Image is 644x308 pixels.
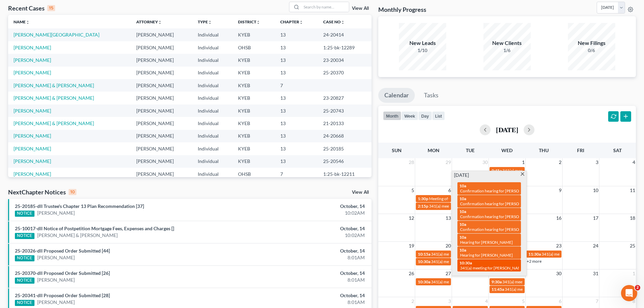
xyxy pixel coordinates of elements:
span: 29 [445,158,452,166]
h2: [DATE] [496,126,518,133]
iframe: Intercom live chat [621,285,637,301]
td: 25-20546 [318,155,372,168]
td: [PERSON_NAME] [131,41,192,54]
td: KYEB [233,142,275,155]
span: 10:30a [418,259,430,264]
div: 10 [69,189,76,195]
td: [PERSON_NAME] [131,142,192,155]
span: 341(a) meeting for [PERSON_NAME] [502,279,568,284]
span: Sat [613,147,622,153]
div: 8:01AM [253,277,365,283]
td: 13 [275,41,318,54]
td: [PERSON_NAME] [131,168,192,180]
a: View All [352,6,369,11]
div: 1/6 [483,47,531,54]
span: 2:15p [418,204,428,209]
div: New Clients [483,39,531,47]
div: NOTICE [15,278,34,284]
span: 9:45a [492,168,502,173]
span: 341(a) meeting for [PERSON_NAME] [460,265,525,270]
span: 27 [445,269,452,278]
span: Hearing for [PERSON_NAME] [460,240,513,245]
td: Individual [192,130,233,142]
td: [PERSON_NAME] [131,79,192,92]
span: 341(a) meeting for [PERSON_NAME] [431,252,496,257]
td: 13 [275,92,318,104]
span: 16 [555,214,562,222]
span: 7 [595,297,599,305]
a: 25-20326-dll Proposed Order Submitted [44] [15,248,110,254]
a: [PERSON_NAME] [14,133,51,139]
div: 10:02AM [253,210,365,216]
td: 13 [275,155,318,168]
td: [PERSON_NAME] [131,28,192,41]
a: 25-20185-dll Trustee's Chapter 13 Plan Recommendation [37] [15,203,144,209]
span: 25 [629,242,636,250]
td: [PERSON_NAME] [131,104,192,117]
td: [PERSON_NAME] [131,117,192,129]
span: 6 [448,186,452,194]
span: 30 [482,158,488,166]
span: 24 [592,242,599,250]
span: 1:30p [418,196,428,201]
a: 25-20370-dll Proposed Order Submitted [26] [15,270,110,276]
span: Tue [466,147,475,153]
td: 13 [275,67,318,79]
td: KYEB [233,104,275,117]
div: NOTICE [15,211,34,217]
div: October, 14 [253,225,365,232]
a: [PERSON_NAME] [14,70,51,75]
span: 23 [555,242,562,250]
span: 10a [459,183,466,188]
td: OHSB [233,41,275,54]
div: NOTICE [15,255,34,261]
a: Chapterunfold_more [280,19,303,24]
button: week [401,111,418,120]
div: NextChapter Notices [8,188,76,196]
span: 10 [592,186,599,194]
a: Tasks [418,88,445,103]
td: KYEB [233,28,275,41]
a: [PERSON_NAME] & [PERSON_NAME] [14,95,94,101]
span: Confirmation hearing for [PERSON_NAME] [460,227,537,232]
a: Calendar [378,88,415,103]
div: NOTICE [15,300,34,306]
span: 11:30a [528,252,541,257]
td: KYEB [233,155,275,168]
div: October, 14 [253,270,365,277]
td: Individual [192,168,233,180]
a: [PERSON_NAME][GEOGRAPHIC_DATA] [14,32,99,38]
td: 25-20185 [318,142,372,155]
div: 1/10 [399,47,446,54]
a: Nameunfold_more [14,19,30,24]
td: 24-20668 [318,130,372,142]
span: 10:30a [459,260,472,265]
td: 23-20034 [318,54,372,66]
div: 8:01AM [253,299,365,306]
span: 2 [558,158,562,166]
td: [PERSON_NAME] [131,67,192,79]
span: 2 [411,297,415,305]
i: unfold_more [208,20,212,24]
span: Sun [392,147,402,153]
td: 13 [275,54,318,66]
span: 9 [558,186,562,194]
span: 12 [408,214,415,222]
a: [PERSON_NAME] [37,254,75,261]
button: month [383,111,401,120]
a: Case Nounfold_more [323,19,345,24]
span: Meeting of Creditors for [PERSON_NAME] & [PERSON_NAME] [429,196,540,201]
span: 10a [459,235,466,240]
a: +2 more [527,259,542,264]
i: unfold_more [256,20,260,24]
td: Individual [192,41,233,54]
span: 10:15a [418,252,430,257]
td: 7 [275,168,318,180]
a: [PERSON_NAME] [14,171,51,177]
span: Mon [428,147,439,153]
span: 18 [629,214,636,222]
span: 10a [459,222,466,227]
td: Individual [192,28,233,41]
span: 341(a) meeting for [PERSON_NAME] [429,204,494,209]
i: unfold_more [341,20,345,24]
